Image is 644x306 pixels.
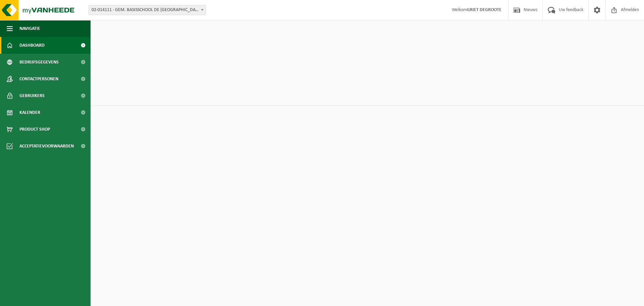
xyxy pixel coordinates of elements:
[19,121,50,138] span: Product Shop
[19,37,45,54] span: Dashboard
[89,5,206,15] span: 02-014111 - GEM. BASISSCHOOL DE WONDERWIJZER - LAUWE
[19,54,59,71] span: Bedrijfsgegevens
[19,138,74,155] span: Acceptatievoorwaarden
[19,71,58,87] span: Contactpersonen
[89,5,206,15] span: 02-014111 - GEM. BASISSCHOOL DE WONDERWIJZER - LAUWE
[19,20,40,37] span: Navigatie
[19,87,45,104] span: Gebruikers
[19,104,40,121] span: Kalender
[467,7,501,12] strong: GRIET DEGROOTE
